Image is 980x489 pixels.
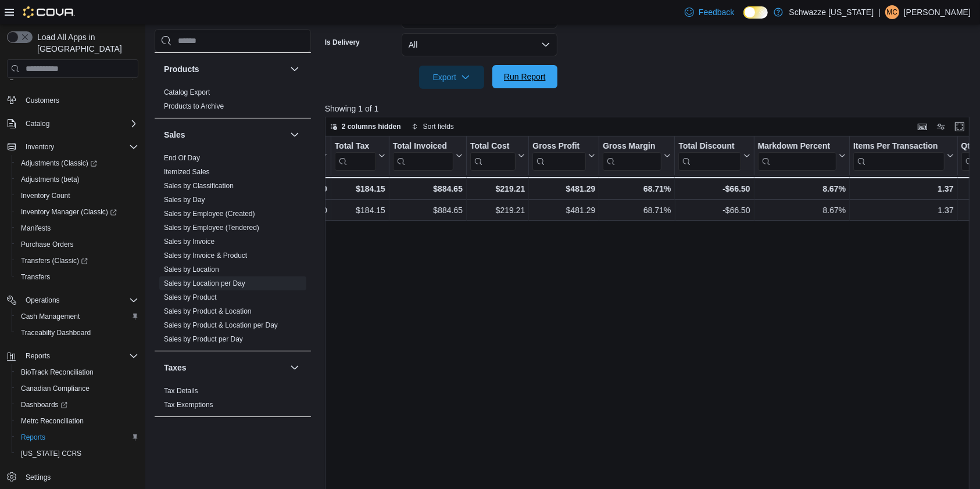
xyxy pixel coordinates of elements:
[164,279,245,287] a: Sales by Location per Day
[12,155,143,171] a: Adjustments (Classic)
[164,153,200,163] span: End Of Day
[16,270,55,284] a: Transfers
[164,401,213,409] a: Tax Exemptions
[21,384,90,393] span: Canadian Compliance
[21,272,50,282] span: Transfers
[743,6,768,19] input: Dark Mode
[335,182,385,196] div: $184.15
[2,116,143,132] button: Catalog
[757,141,836,152] div: Markdown Percent
[164,265,219,274] a: Sales by Location
[164,237,214,246] span: Sales by Invoice
[288,62,302,76] button: Products
[12,269,143,285] button: Transfers
[21,433,45,442] span: Reports
[757,182,845,196] div: 8.67%
[16,382,138,395] span: Canadian Compliance
[12,380,143,397] button: Canadian Compliance
[26,473,51,482] span: Settings
[21,117,138,131] span: Catalog
[12,188,143,204] button: Inventory Count
[16,447,86,461] a: [US_STATE] CCRS
[16,270,138,284] span: Transfers
[16,326,138,340] span: Traceabilty Dashboard
[164,387,198,395] a: Tax Details
[26,142,54,152] span: Inventory
[21,224,51,233] span: Manifests
[164,195,205,204] span: Sales by Day
[678,182,750,196] div: -$66.50
[904,5,971,19] p: [PERSON_NAME]
[680,1,739,24] a: Feedback
[164,102,224,111] span: Products to Archive
[164,168,210,176] a: Itemized Sales
[21,293,65,307] button: Operations
[12,364,143,380] button: BioTrack Reconciliation
[16,310,84,323] a: Cash Management
[12,397,143,413] a: Dashboards
[16,254,92,268] a: Transfers (Classic)
[16,172,138,186] span: Adjustments (beta)
[16,205,138,219] span: Inventory Manager (Classic)
[402,33,557,56] button: All
[164,293,217,302] span: Sales by Product
[21,92,138,107] span: Customers
[603,141,661,152] div: Gross Margin
[393,203,463,217] div: $884.65
[470,203,525,217] div: $219.21
[155,151,311,351] div: Sales
[21,328,91,337] span: Traceabilty Dashboard
[878,5,881,19] p: |
[12,445,143,462] button: [US_STATE] CCRS
[164,321,278,330] span: Sales by Product & Location per Day
[16,310,138,323] span: Cash Management
[164,362,187,373] h3: Taxes
[16,414,138,428] span: Metrc Reconciliation
[532,182,595,196] div: $481.29
[2,348,143,364] button: Reports
[16,430,138,444] span: Reports
[532,141,586,171] div: Gross Profit
[853,141,954,171] button: Items Per Transaction
[164,251,247,260] a: Sales by Invoice & Product
[33,31,138,55] span: Load All Apps in [GEOGRAPHIC_DATA]
[21,470,138,484] span: Settings
[12,204,143,220] a: Inventory Manager (Classic)
[2,292,143,308] button: Operations
[21,400,67,409] span: Dashboards
[164,63,199,75] h3: Products
[2,91,143,108] button: Customers
[164,307,252,315] a: Sales by Product & Location
[678,141,741,171] div: Total Discount
[335,141,376,152] div: Total Tax
[164,181,234,190] span: Sales by Classification
[164,196,205,204] a: Sales by Day
[335,203,385,217] div: $184.15
[325,103,977,114] p: Showing 1 of 1
[164,224,259,232] a: Sales by Employee (Tendered)
[853,182,954,196] div: 1.37
[16,365,98,379] a: BioTrack Reconciliation
[757,141,845,171] button: Markdown Percent
[21,293,138,307] span: Operations
[492,65,557,88] button: Run Report
[164,88,210,96] a: Catalog Export
[21,94,64,107] a: Customers
[16,189,75,203] a: Inventory Count
[21,159,97,168] span: Adjustments (Classic)
[603,141,661,171] div: Gross Margin
[12,429,143,445] button: Reports
[164,293,217,301] a: Sales by Product
[21,349,138,363] span: Reports
[26,296,60,305] span: Operations
[326,120,406,134] button: 2 columns hidden
[16,447,138,461] span: Washington CCRS
[155,85,311,118] div: Products
[21,449,81,458] span: [US_STATE] CCRS
[164,102,224,110] a: Products to Archive
[164,265,219,274] span: Sales by Location
[164,238,214,246] a: Sales by Invoice
[164,167,210,177] span: Itemized Sales
[2,469,143,486] button: Settings
[853,141,945,171] div: Items Per Transaction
